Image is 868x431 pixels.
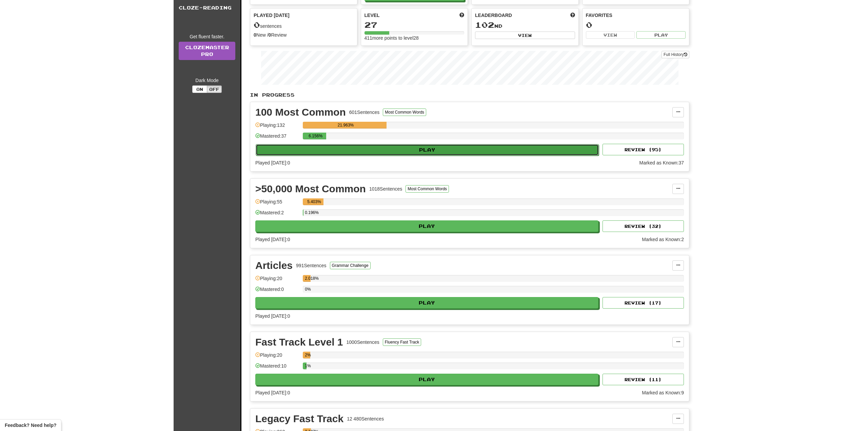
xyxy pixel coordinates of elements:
div: >50,000 Most Common [255,184,366,194]
div: Legacy Fast Track [255,414,343,424]
div: nd [475,21,575,30]
div: 100 Most Common [255,107,346,117]
span: Played [DATE] [254,12,290,19]
div: 1018 Sentences [369,185,402,192]
button: Off [207,85,222,93]
p: In Progress [250,92,689,98]
div: Playing: 20 [255,275,299,286]
div: Mastered: 37 [255,133,299,144]
span: Score more points to level up [459,12,464,19]
div: 0 [586,21,686,29]
button: Grammar Challenge [330,262,371,269]
div: Dark Mode [179,77,235,84]
div: Mastered: 2 [255,209,299,220]
button: On [192,85,207,93]
span: Played [DATE]: 0 [255,160,290,165]
button: Most Common Words [383,109,426,116]
span: 102 [475,20,494,30]
div: Playing: 20 [255,352,299,363]
button: Play [255,297,598,309]
div: Marked as Known: 37 [639,159,684,166]
strong: 0 [254,32,256,38]
button: View [586,31,635,39]
div: Playing: 55 [255,198,299,210]
button: Review (95) [603,144,684,155]
button: Review (11) [603,374,684,385]
div: 12 480 Sentences [347,415,384,422]
div: Playing: 132 [255,122,299,133]
span: Level [364,12,380,19]
button: Fluency Fast Track [383,338,421,346]
button: Play [255,374,598,385]
button: Play [636,31,686,39]
div: 601 Sentences [349,109,380,116]
div: 2.018% [305,275,310,282]
div: Marked as Known: 2 [642,236,684,243]
span: Played [DATE]: 0 [255,313,290,319]
div: 21.963% [305,122,387,129]
span: Open feedback widget [5,422,56,429]
div: Mastered: 10 [255,363,299,374]
div: 6.156% [305,133,326,139]
button: Review (17) [603,297,684,309]
div: 1000 Sentences [347,339,379,346]
span: Played [DATE]: 0 [255,237,290,242]
button: Full History [662,51,689,58]
div: Mastered: 0 [255,286,299,297]
div: 1% [305,363,307,369]
button: View [475,32,575,39]
button: Review (32) [603,220,684,232]
div: 411 more points to level 28 [364,35,465,41]
div: Favorites [586,12,686,19]
div: 27 [364,21,465,29]
span: Played [DATE]: 0 [255,390,290,395]
button: Play [255,220,598,232]
div: sentences [254,21,354,30]
div: Get fluent faster. [179,33,235,40]
div: Marked as Known: 9 [642,389,684,396]
div: 2% [305,352,310,358]
button: Most Common Words [406,185,449,193]
div: 5.403% [305,198,323,205]
span: Leaderboard [475,12,512,19]
div: Articles [255,260,293,271]
a: ClozemasterPro [179,42,235,60]
strong: 0 [269,32,271,38]
span: 0 [254,20,260,30]
span: This week in points, UTC [570,12,575,19]
div: Fast Track Level 1 [255,337,343,347]
div: New / Review [254,32,354,38]
button: Play [256,144,599,156]
div: 991 Sentences [296,262,327,269]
